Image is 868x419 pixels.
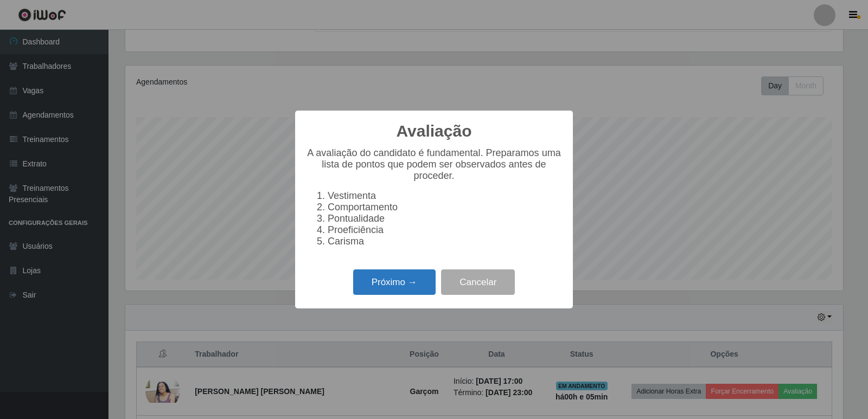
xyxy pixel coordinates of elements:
[353,269,436,295] button: Próximo →
[328,224,562,236] li: Proeficiência
[397,121,472,141] h2: Avaliação
[328,213,562,224] li: Pontualidade
[328,236,562,247] li: Carisma
[306,147,562,182] p: A avaliação do candidato é fundamental. Preparamos uma lista de pontos que podem ser observados a...
[328,202,562,213] li: Comportamento
[441,269,515,295] button: Cancelar
[328,190,562,202] li: Vestimenta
